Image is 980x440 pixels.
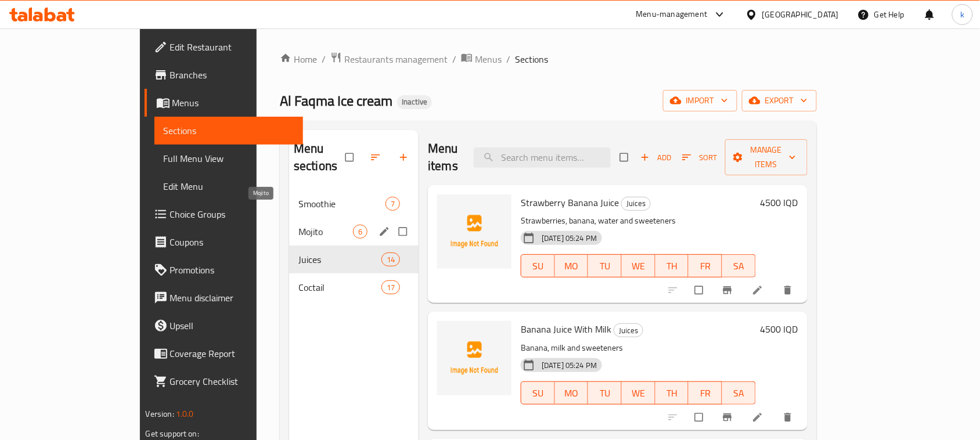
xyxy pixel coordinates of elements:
[725,139,808,175] button: Manage items
[621,197,651,211] div: Juices
[506,52,510,66] li: /
[386,199,399,210] span: 7
[521,381,555,405] button: SU
[622,254,655,277] button: WE
[385,197,400,211] div: items
[145,33,304,61] a: Edit Restaurant
[555,254,589,277] button: MO
[145,228,304,256] a: Coupons
[338,146,363,168] span: Select all sections
[675,149,725,167] span: Sort items
[170,347,294,360] span: Coverage Report
[715,277,743,303] button: Branch-specific-item
[289,218,419,246] div: Mojito6edit
[397,97,432,107] span: Inactive
[761,321,798,337] h6: 4500 IQD
[353,225,368,239] div: items
[154,172,304,200] a: Edit Menu
[170,319,294,333] span: Upsell
[537,233,601,244] span: [DATE] 05:24 PM
[622,197,650,210] span: Juices
[593,258,617,275] span: TU
[762,8,839,21] div: [GEOGRAPHIC_DATA]
[381,253,400,266] div: items
[280,52,817,67] nav: breadcrumb
[722,381,756,405] button: SA
[626,258,651,275] span: WE
[775,405,803,430] button: delete
[145,340,304,367] a: Coverage Report
[322,52,326,66] li: /
[752,284,766,296] a: Edit menu item
[751,93,808,108] span: export
[679,149,720,167] button: Sort
[172,96,294,110] span: Menus
[164,152,294,165] span: Full Menu View
[588,254,622,277] button: TU
[170,40,294,54] span: Edit Restaurant
[693,385,718,402] span: FR
[521,254,555,277] button: SU
[689,381,722,405] button: FR
[626,385,651,402] span: WE
[170,263,294,277] span: Promotions
[526,385,550,402] span: SU
[145,89,304,117] a: Menus
[164,124,294,138] span: Sections
[146,406,174,421] span: Version:
[437,194,511,269] img: Strawberry Banana Juice
[145,312,304,340] a: Upsell
[560,385,584,402] span: MO
[363,145,391,170] span: Sort sections
[636,8,708,21] div: Menu-management
[176,406,194,421] span: 1.0.0
[289,273,419,301] div: Coctail17
[693,258,718,275] span: FR
[145,284,304,312] a: Menu disclaimer
[170,207,294,221] span: Choice Groups
[663,90,737,111] button: import
[526,258,550,275] span: SU
[344,52,448,66] span: Restaurants management
[614,324,643,337] span: Juices
[555,381,589,405] button: MO
[475,52,502,66] span: Menus
[330,52,448,67] a: Restaurants management
[382,282,399,293] span: 17
[170,291,294,305] span: Menu disclaimer
[164,179,294,193] span: Edit Menu
[154,117,304,145] a: Sections
[382,254,399,265] span: 14
[588,381,622,405] button: TU
[688,406,712,428] span: Select to update
[521,194,619,211] span: Strawberry Banana Juice
[593,385,617,402] span: TU
[537,360,601,371] span: [DATE] 05:24 PM
[391,145,419,170] button: Add section
[752,412,766,423] a: Edit menu item
[145,367,304,395] a: Grocery Checklist
[289,185,419,306] nav: Menu sections
[298,197,385,211] span: Smoothie
[294,140,345,175] h2: Menu sections
[474,147,611,168] input: search
[775,277,803,303] button: delete
[682,151,718,164] span: Sort
[289,246,419,273] div: Juices14
[560,258,584,275] span: MO
[154,145,304,172] a: Full Menu View
[613,146,637,168] span: Select section
[727,258,751,275] span: SA
[354,226,367,237] span: 6
[637,149,675,167] button: Add
[397,95,432,109] div: Inactive
[298,253,381,266] div: Juices
[461,52,502,67] a: Menus
[428,140,460,175] h2: Menu items
[715,405,743,430] button: Branch-specific-item
[170,374,294,388] span: Grocery Checklist
[689,254,722,277] button: FR
[145,256,304,284] a: Promotions
[145,200,304,228] a: Choice Groups
[660,258,684,275] span: TH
